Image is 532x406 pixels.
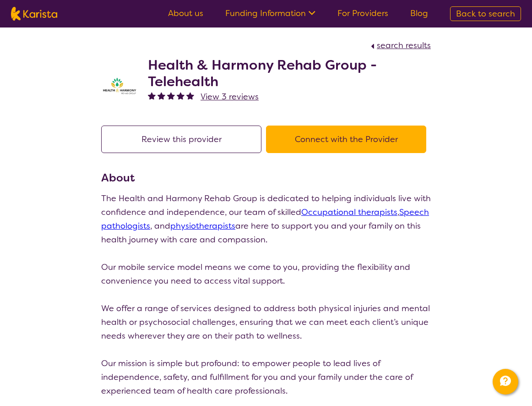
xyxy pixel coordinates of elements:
[410,8,428,19] a: Blog
[167,92,175,99] img: fullstar
[148,92,156,99] img: fullstar
[177,92,185,99] img: fullstar
[186,92,194,99] img: fullstar
[493,369,518,395] button: Channel Menu
[101,170,431,186] h3: About
[148,57,431,90] h2: Health & Harmony Rehab Group - Telehealth
[101,77,138,95] img: ztak9tblhgtrn1fit8ap.png
[101,192,431,247] p: The Health and Harmony Rehab Group is dedicated to helping individuals live with confidence and i...
[337,8,388,19] a: For Providers
[101,357,431,398] p: Our mission is simple but profound: to empower people to lead lives of independence, safety, and ...
[201,90,259,104] a: View 3 reviews
[101,260,431,288] p: Our mobile service model means we come to you, providing the flexibility and convenience you need...
[377,40,431,51] span: search results
[266,134,431,145] a: Connect with the Provider
[157,92,165,99] img: fullstar
[170,220,235,231] a: physiotherapists
[201,91,259,102] span: View 3 reviews
[266,126,426,153] button: Connect with the Provider
[101,302,431,343] p: We offer a range of services designed to address both physical injuries and mental health or psyc...
[168,8,203,19] a: About us
[11,7,57,21] img: Karista logo
[450,6,521,21] a: Back to search
[101,134,266,145] a: Review this provider
[101,126,261,153] button: Review this provider
[369,40,431,51] a: search results
[456,8,515,19] span: Back to search
[301,207,397,218] a: Occupational therapists
[225,8,315,19] a: Funding Information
